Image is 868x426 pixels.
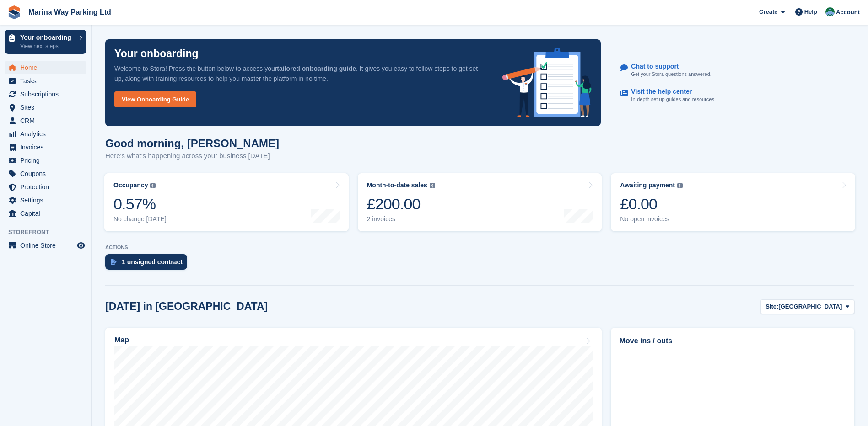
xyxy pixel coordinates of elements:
div: £200.00 [367,195,435,213]
a: Marina Way Parking Ltd [25,5,115,20]
a: Occupancy 0.57% No change [DATE] [104,173,349,231]
p: In-depth set up guides and resources. [631,96,716,103]
h2: Move ins / outs [620,335,846,346]
p: Welcome to Stora! Press the button below to access your . It gives you easy to follow steps to ge... [114,64,488,84]
span: Account [836,8,860,17]
span: Coupons [20,167,75,180]
span: CRM [20,114,75,127]
span: Site: [766,302,778,311]
a: menu [5,101,86,114]
img: Paul Lewis [825,7,835,16]
span: Analytics [20,128,75,140]
img: stora-icon-8386f47178a22dfd0bd8f6a31ec36ba5ce8667c1dd55bd0f319d3a0aa187defe.svg [7,5,21,19]
span: Subscriptions [20,88,75,101]
img: onboarding-info-6c161a55d2c0e0a8cae90662b2fe09162a5109e8cc188191df67fb4f79e88e88.svg [502,48,592,117]
a: menu [5,88,86,101]
div: No change [DATE] [113,215,167,223]
div: 0.57% [113,195,167,213]
a: Visit the help center In-depth set up guides and resources. [620,83,846,108]
div: Month-to-date sales [367,181,427,189]
p: Chat to support [631,63,704,70]
a: menu [5,181,86,193]
img: contract_signature_icon-13c848040528278c33f63329250d36e43548de30e8caae1d1a13099fd9432cc5.svg [111,259,117,265]
div: Awaiting payment [620,181,675,189]
span: Storefront [8,228,91,237]
span: Capital [20,207,75,220]
a: menu [5,167,86,180]
span: Online Store [20,239,75,252]
span: Create [759,7,777,16]
p: View next steps [20,42,75,50]
strong: tailored onboarding guide [277,65,356,72]
a: 1 unsigned contract [105,254,192,274]
a: menu [5,75,86,87]
p: Your onboarding [114,48,199,59]
a: menu [5,154,86,167]
p: Here's what's happening across your business [DATE] [105,151,279,161]
a: Awaiting payment £0.00 No open invoices [611,173,855,231]
img: icon-info-grey-7440780725fd019a000dd9b08b2336e03edf1995a4989e88bcd33f0948082b44.svg [150,183,156,188]
span: Settings [20,194,75,207]
a: menu [5,61,86,74]
span: Protection [20,181,75,193]
p: Get your Stora questions answered. [631,70,711,78]
button: Site: [GEOGRAPHIC_DATA] [760,299,854,314]
p: ACTIONS [105,245,854,250]
div: £0.00 [620,195,683,213]
div: Occupancy [113,181,148,189]
h1: Good morning, [PERSON_NAME] [105,137,279,149]
div: 2 invoices [367,215,435,223]
span: Help [804,7,817,16]
a: menu [5,141,86,154]
a: menu [5,239,86,252]
a: Month-to-date sales £200.00 2 invoices [358,173,602,231]
a: Chat to support Get your Stora questions answered. [620,58,846,83]
span: [GEOGRAPHIC_DATA] [778,302,842,311]
img: icon-info-grey-7440780725fd019a000dd9b08b2336e03edf1995a4989e88bcd33f0948082b44.svg [677,183,683,188]
div: 1 unsigned contract [122,258,183,266]
img: icon-info-grey-7440780725fd019a000dd9b08b2336e03edf1995a4989e88bcd33f0948082b44.svg [430,183,435,188]
a: Preview store [75,240,86,251]
span: Invoices [20,141,75,154]
a: menu [5,128,86,140]
div: No open invoices [620,215,683,223]
span: Tasks [20,75,75,87]
a: menu [5,194,86,207]
span: Home [20,61,75,74]
a: Your onboarding View next steps [5,30,86,54]
p: Visit the help center [631,88,708,96]
span: Pricing [20,154,75,167]
a: menu [5,114,86,127]
a: View Onboarding Guide [114,91,196,107]
h2: Map [114,336,129,344]
p: Your onboarding [20,34,75,41]
a: menu [5,207,86,220]
h2: [DATE] in [GEOGRAPHIC_DATA] [105,300,268,313]
span: Sites [20,101,75,114]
